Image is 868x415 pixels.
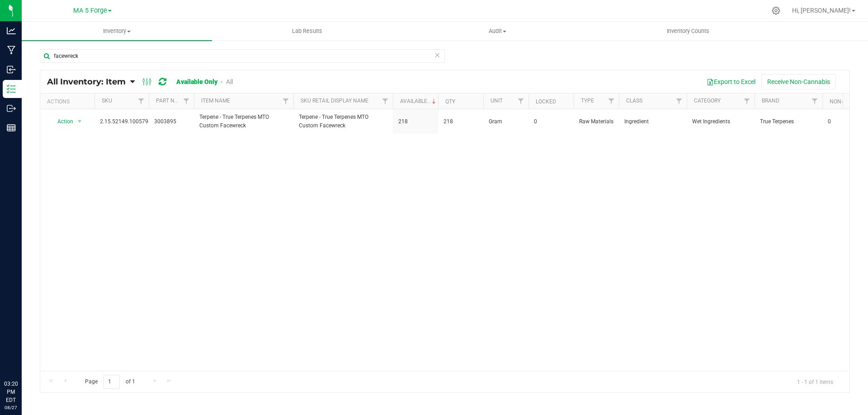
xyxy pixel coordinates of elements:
span: Action [49,115,74,128]
span: Ingredient [624,117,681,126]
p: 03:20 PM EDT [4,380,18,404]
inline-svg: Outbound [7,104,16,113]
a: Filter [378,93,393,109]
a: Filter [604,93,619,109]
iframe: Resource center [9,343,36,370]
span: Terpene - True Terpenes MTO Custom Facewreck [299,113,387,130]
span: 0 [534,117,568,126]
a: Brand [762,98,779,104]
a: Filter [740,93,755,109]
a: SKU Retail Display Name [301,98,368,104]
a: Class [626,98,642,104]
p: 08/27 [4,404,18,411]
a: Qty [445,98,455,105]
span: 3003895 [154,117,189,126]
a: Filter [278,93,293,109]
a: Filter [807,93,822,109]
span: 218 [443,117,478,126]
a: Type [581,98,594,104]
a: Inventory Counts [593,22,783,41]
span: Terpene - True Terpenes MTO Custom Facewreck [199,113,288,130]
a: All [226,78,233,85]
iframe: Resource center unread badge [27,341,38,352]
inline-svg: Analytics [7,26,16,35]
span: All Inventory: Item [47,77,126,87]
a: Filter [514,93,528,109]
div: Manage settings [770,6,782,15]
a: Category [694,98,721,104]
span: Audit [403,27,592,35]
a: Item Name [201,98,230,104]
a: Lab Results [212,22,402,41]
span: Page of 1 [77,375,142,389]
button: Export to Excel [701,74,761,89]
span: select [74,115,85,128]
a: Filter [134,93,149,109]
a: SKU [102,98,112,104]
inline-svg: Inventory [7,84,16,93]
span: Inventory Counts [655,27,722,35]
span: 0 [828,117,862,126]
span: 218 [398,117,433,126]
button: Receive Non-Cannabis [761,74,836,89]
inline-svg: Inbound [7,65,16,74]
span: Lab Results [280,27,335,35]
a: Part Number [156,98,192,104]
span: Clear [434,49,440,61]
a: Available Only [176,78,217,85]
a: Audit [402,22,593,41]
inline-svg: Reports [7,123,16,132]
span: Hi, [PERSON_NAME]! [792,7,851,14]
span: True Terpenes [760,117,817,126]
span: 1 - 1 of 1 items [790,375,840,388]
inline-svg: Manufacturing [7,46,16,55]
span: Inventory [22,27,212,35]
span: Gram [489,117,523,126]
span: MA 5 Forge [73,7,107,14]
span: Raw Materials [579,117,613,126]
span: Wet Ingredients [692,117,749,126]
a: Inventory [22,22,212,41]
a: Available [400,98,438,104]
span: 2.15.52149.1005798.0 [100,117,156,126]
input: Search Item Name, Retail Display Name, SKU, Part Number... [40,49,445,63]
input: 1 [104,375,120,389]
div: Actions [47,98,91,105]
a: Filter [179,93,194,109]
a: Unit [491,98,503,104]
a: All Inventory: Item [47,77,130,87]
a: Locked [536,98,556,105]
a: Filter [672,93,687,109]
